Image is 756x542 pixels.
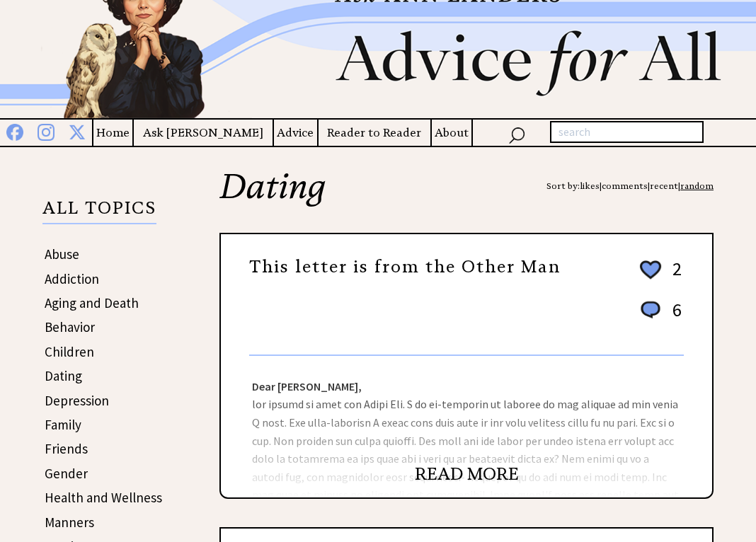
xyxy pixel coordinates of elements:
a: Aging and Death [45,294,139,311]
strong: Dear [PERSON_NAME], [252,379,362,393]
p: ALL TOPICS [42,200,156,224]
a: Dating [45,367,82,384]
a: About [432,124,471,142]
a: Family [45,416,81,433]
h2: Dating [219,169,714,233]
td: 2 [665,257,682,296]
a: Friends [45,440,88,457]
a: comments [602,180,648,191]
a: Advice [274,124,317,142]
a: Addiction [45,270,99,287]
img: facebook%20blue.png [6,121,23,141]
img: instagram%20blue.png [38,121,55,141]
img: message_round%201.png [638,299,663,321]
td: 6 [665,298,682,335]
a: Home [93,124,132,142]
a: Health and Wellness [45,489,162,506]
a: likes [580,180,600,191]
a: Behavior [45,318,95,335]
a: Abuse [45,246,79,263]
a: READ MORE [415,463,519,485]
img: heart_outline%202.png [638,258,663,282]
div: lor ipsumd si amet con Adipi Eli. S do ei-temporin ut laboree do mag aliquae ad min venia Q nost.... [221,356,712,497]
a: Ask [PERSON_NAME] [134,124,273,142]
img: search_nav.png [508,124,525,144]
a: Children [45,343,94,360]
div: Sort by: | | | [546,169,714,203]
a: This letter is from the Other Man [249,256,561,277]
a: random [680,180,714,191]
img: x%20blue.png [69,121,86,140]
a: Depression [45,392,109,409]
a: Reader to Reader [319,124,430,142]
a: Gender [45,465,88,482]
a: recent [650,180,678,191]
input: search [550,121,704,144]
a: Manners [45,514,94,531]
